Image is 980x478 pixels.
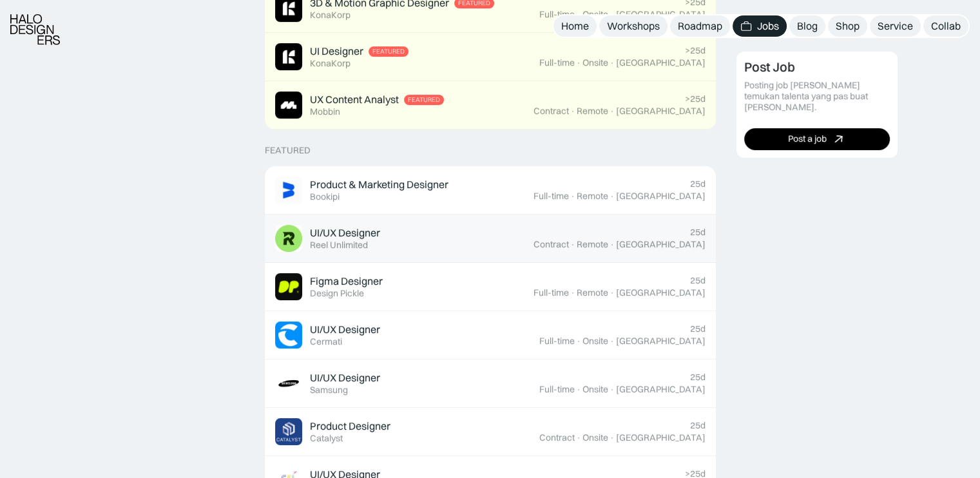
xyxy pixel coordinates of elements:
div: Figma Designer [310,274,383,288]
div: [GEOGRAPHIC_DATA] [616,287,706,298]
div: · [610,384,615,395]
div: >25d [685,93,706,104]
div: Full-time [533,191,569,202]
div: [GEOGRAPHIC_DATA] [616,336,706,347]
div: Remote [577,106,608,117]
div: Service [878,19,913,33]
a: Post a job [744,128,890,149]
div: Remote [577,191,608,202]
div: Posting job [PERSON_NAME] temukan talenta yang pas buat [PERSON_NAME]. [744,80,890,112]
div: · [576,57,581,68]
div: Featured [372,48,405,55]
div: Contract [539,432,575,443]
div: Shop [836,19,860,33]
div: Featured [265,145,311,156]
div: UI/UX Designer [310,371,380,385]
div: [GEOGRAPHIC_DATA] [616,57,706,68]
div: · [610,432,615,443]
img: Job Image [275,418,302,445]
a: Blog [789,15,825,37]
img: Job Image [275,177,302,204]
div: [GEOGRAPHIC_DATA] [616,191,706,202]
img: Job Image [275,225,302,252]
div: Full-time [539,384,575,395]
div: Full-time [539,336,575,347]
div: 25d [690,178,706,189]
img: Job Image [275,91,302,119]
a: Job ImageProduct DesignerCatalyst25dContract·Onsite·[GEOGRAPHIC_DATA] [265,408,716,456]
div: 25d [690,420,706,431]
div: [GEOGRAPHIC_DATA] [616,432,706,443]
div: Contract [533,239,569,250]
a: Job ImageUI/UX DesignerCermati25dFull-time·Onsite·[GEOGRAPHIC_DATA] [265,311,716,359]
a: Collab [923,15,968,37]
a: Job ImageUX Content AnalystFeaturedMobbin>25dContract·Remote·[GEOGRAPHIC_DATA] [265,81,716,129]
div: Post a job [788,133,827,144]
div: Post Job [744,59,795,75]
a: Jobs [733,15,787,37]
div: [GEOGRAPHIC_DATA] [616,106,706,117]
div: Contract [533,106,569,117]
div: 25d [690,227,706,238]
div: Workshops [607,19,660,33]
div: Bookipi [310,191,340,202]
a: Home [553,15,597,37]
div: Samsung [310,385,348,396]
div: · [576,432,581,443]
div: Collab [931,19,961,33]
div: 25d [690,323,706,334]
div: Home [561,19,589,33]
div: Cermati [310,336,342,347]
div: [GEOGRAPHIC_DATA] [616,239,706,250]
div: Onsite [582,57,608,68]
div: 25d [690,372,706,383]
a: Shop [828,15,867,37]
img: Job Image [275,273,302,300]
div: Product & Marketing Designer [310,178,448,191]
div: Blog [797,19,818,33]
img: Job Image [275,370,302,397]
div: UI/UX Designer [310,323,380,336]
div: · [610,191,615,202]
div: 25d [690,275,706,286]
div: · [610,336,615,347]
a: Job ImageFigma DesignerDesign Pickle25dFull-time·Remote·[GEOGRAPHIC_DATA] [265,263,716,311]
a: Service [870,15,921,37]
div: · [570,239,575,250]
div: [GEOGRAPHIC_DATA] [616,9,706,20]
div: Full-time [533,287,569,298]
div: · [576,384,581,395]
div: Onsite [582,432,608,443]
div: Remote [577,239,608,250]
div: Onsite [582,384,608,395]
div: [GEOGRAPHIC_DATA] [616,384,706,395]
div: Mobbin [310,106,340,117]
a: Job ImageUI/UX DesignerReel Unlimited25dContract·Remote·[GEOGRAPHIC_DATA] [265,215,716,263]
a: Job ImageUI DesignerFeaturedKonaKorp>25dFull-time·Onsite·[GEOGRAPHIC_DATA] [265,33,716,81]
div: KonaKorp [310,10,351,21]
div: UX Content Analyst [310,93,399,106]
div: UI/UX Designer [310,226,380,240]
div: Remote [577,287,608,298]
div: Catalyst [310,433,343,444]
div: Product Designer [310,419,390,433]
div: UI Designer [310,44,363,58]
div: Design Pickle [310,288,364,299]
div: · [610,106,615,117]
a: Workshops [599,15,668,37]
div: · [610,287,615,298]
div: · [570,106,575,117]
div: Full-time [539,57,575,68]
div: Jobs [757,19,779,33]
div: · [576,336,581,347]
a: Roadmap [670,15,730,37]
div: Roadmap [678,19,722,33]
div: Reel Unlimited [310,240,368,251]
div: · [610,9,615,20]
a: Job ImageUI/UX DesignerSamsung25dFull-time·Onsite·[GEOGRAPHIC_DATA] [265,359,716,408]
div: · [576,9,581,20]
div: Onsite [582,336,608,347]
img: Job Image [275,321,302,349]
a: Job ImageProduct & Marketing DesignerBookipi25dFull-time·Remote·[GEOGRAPHIC_DATA] [265,166,716,215]
div: >25d [685,45,706,56]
